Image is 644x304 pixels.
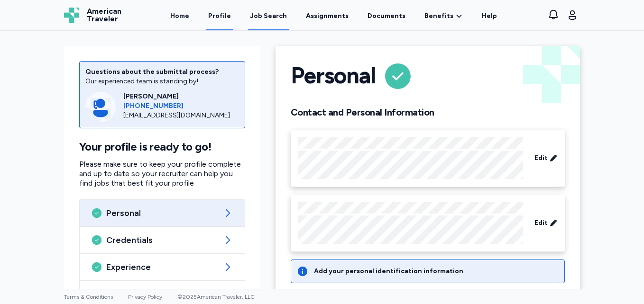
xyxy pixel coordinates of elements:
[85,77,239,86] div: Our experienced team is standing by!
[177,294,255,300] span: © 2025 American Traveler, LLC
[123,101,239,111] a: [PHONE_NUMBER]
[64,8,79,23] img: Logo
[206,1,233,30] a: Profile
[123,111,239,120] div: [EMAIL_ADDRESS][DOMAIN_NAME]
[250,11,287,21] div: Job Search
[291,107,565,118] h2: Contact and Personal Information
[424,11,453,21] span: Benefits
[534,218,548,228] span: Edit
[106,288,218,300] span: Skills Checklists
[424,11,463,21] a: Benefits
[85,67,239,77] div: Questions about the submittal process?
[106,234,218,246] span: Credentials
[291,61,375,91] h1: Personal
[314,267,463,276] div: Add your personal identification information
[128,294,162,300] a: Privacy Policy
[64,294,113,300] a: Terms & Conditions
[291,195,565,252] div: Edit
[87,8,121,23] span: American Traveler
[85,92,116,122] img: Consultant
[106,207,218,219] span: Personal
[123,92,239,101] div: [PERSON_NAME]
[291,130,565,187] div: Edit
[79,160,245,188] p: Please make sure to keep your profile complete and up to date so your recruiter can help you find...
[248,1,289,30] a: Job Search
[106,261,218,273] span: Experience
[534,153,548,163] span: Edit
[79,140,245,154] h1: Your profile is ready to go!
